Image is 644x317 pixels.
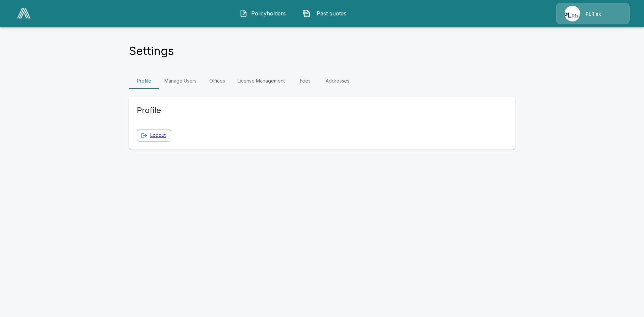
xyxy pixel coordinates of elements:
h5: Profile [137,105,288,116]
a: Logout [150,131,166,140]
div: Settings Tabs [129,73,515,89]
span: Policyholders [250,9,287,17]
button: Policyholders IconPolicyholders [234,5,292,22]
a: License Management [232,73,290,89]
a: Agency IconPLRisk [556,3,630,24]
a: Profile [129,73,159,89]
span: Past quotes [313,9,350,17]
img: Agency Icon [565,6,580,21]
img: Past quotes Icon [303,9,311,17]
img: AA Logo [17,8,31,18]
a: Addresses [320,73,355,89]
button: Past quotes IconPast quotes [298,5,355,22]
a: Fees [290,73,320,89]
a: Offices [202,73,232,89]
p: PLRisk [586,11,601,17]
button: Logout [137,129,171,142]
img: Policyholders Icon [239,9,248,17]
h4: Settings [129,44,174,58]
a: Manage Users [159,73,202,89]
